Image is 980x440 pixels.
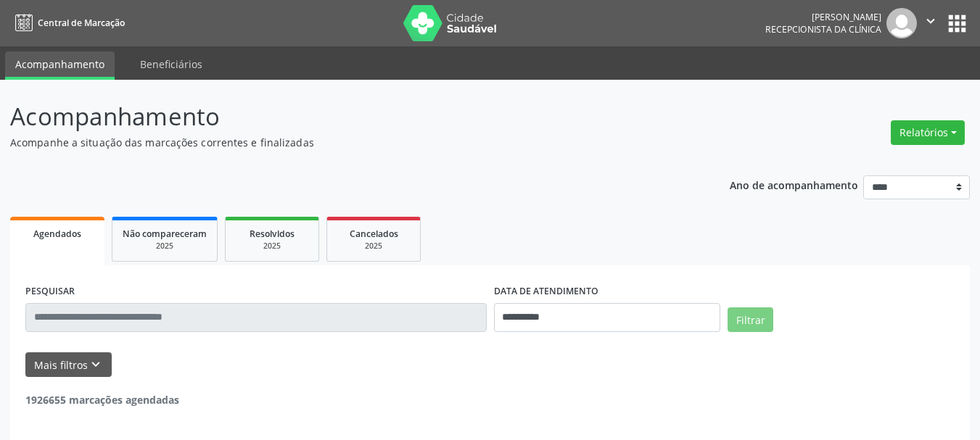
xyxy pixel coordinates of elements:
div: [PERSON_NAME] [765,11,881,23]
span: Recepcionista da clínica [765,23,881,36]
div: 2025 [123,241,207,252]
span: Cancelados [350,228,398,240]
a: Central de Marcação [10,11,125,35]
a: Beneficiários [130,51,213,77]
span: Agendados [33,228,81,240]
div: 2025 [236,241,308,252]
strong: 1926655 marcações agendadas [25,393,179,407]
span: Não compareceram [123,228,207,240]
img: img [886,8,917,38]
button: Mais filtroskeyboard_arrow_down [25,352,112,378]
i: keyboard_arrow_down [88,357,104,373]
span: Central de Marcação [38,17,125,29]
a: Acompanhamento [5,51,115,80]
p: Acompanhe a situação das marcações correntes e finalizadas [10,135,682,150]
label: PESQUISAR [25,281,75,303]
button: apps [944,11,970,36]
button: Filtrar [728,307,773,332]
p: Acompanhamento [10,99,682,135]
button:  [917,8,944,38]
label: DATA DE ATENDIMENTO [494,281,598,303]
i:  [923,13,939,29]
div: 2025 [337,241,410,252]
span: Resolvidos [250,228,295,240]
p: Ano de acompanhamento [730,175,858,194]
button: Relatórios [891,120,965,145]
